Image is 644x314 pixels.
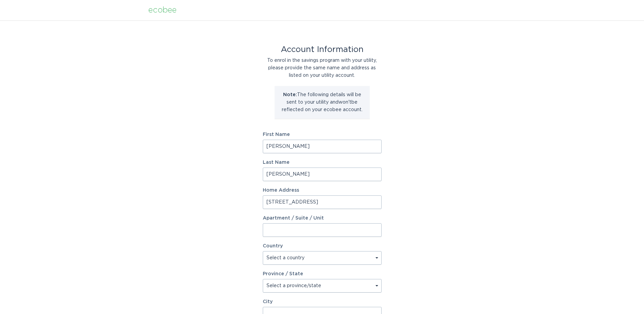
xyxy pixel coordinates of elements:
[263,46,382,53] div: Account Information
[148,6,177,14] div: ecobee
[263,299,382,304] label: City
[283,92,297,97] strong: Note:
[263,244,283,248] label: Country
[263,57,382,79] div: To enrol in the savings program with your utility, please provide the same name and address as li...
[263,132,382,137] label: First Name
[280,91,365,114] p: The following details will be sent to your utility and won't be reflected on your ecobee account.
[263,160,382,165] label: Last Name
[263,188,382,193] label: Home Address
[263,216,382,221] label: Apartment / Suite / Unit
[263,272,303,276] label: Province / State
